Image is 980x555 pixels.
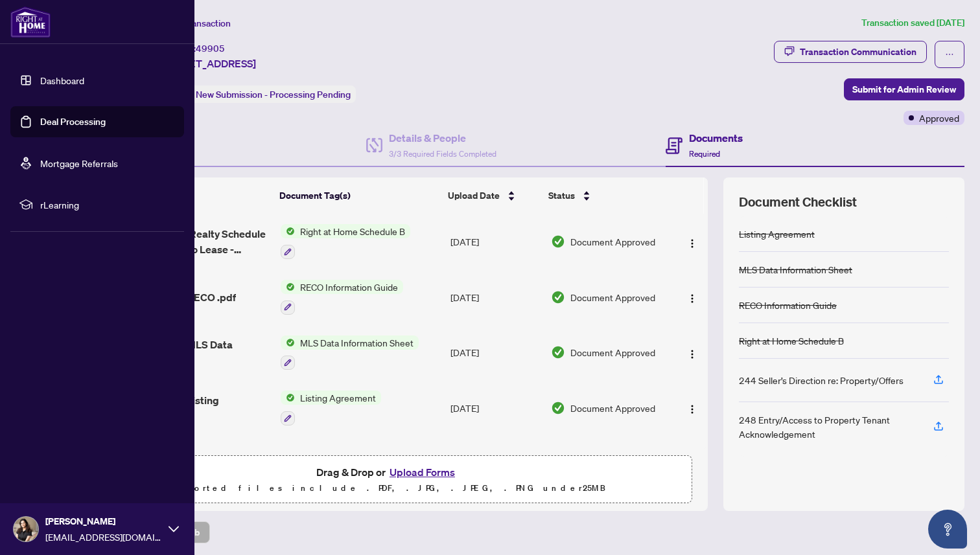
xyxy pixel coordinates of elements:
[40,198,175,212] span: rLearning
[295,224,410,238] span: Right at Home Schedule B
[161,56,256,71] span: [STREET_ADDRESS]
[739,373,904,387] div: 244 Seller’s Direction re: Property/Offers
[682,287,703,308] button: Logo
[445,269,546,325] td: [DATE]
[281,224,295,238] img: Status Icon
[682,231,703,252] button: Logo
[196,89,351,100] span: New Submission - Processing Pending
[91,481,684,496] p: Supported files include .PDF, .JPG, .JPEG, .PNG under 25 MB
[445,380,546,436] td: [DATE]
[196,43,225,54] span: 49905
[274,177,443,214] th: Document Tag(s)
[928,510,967,549] button: Open asap
[551,234,565,249] img: Document Status
[800,41,916,62] div: Transaction Communication
[295,280,403,294] span: RECO Information Guide
[281,224,410,259] button: Status IconRight at Home Schedule B
[389,149,496,159] span: 3/3 Required Fields Completed
[774,41,927,63] button: Transaction Communication
[295,335,419,350] span: MLS Data Information Sheet
[281,280,403,315] button: Status IconRECO Information Guide
[687,238,697,249] img: Logo
[551,401,565,415] img: Document Status
[687,404,697,414] img: Logo
[570,401,655,415] span: Document Approved
[84,456,692,504] span: Drag & Drop orUpload FormsSupported files include .PDF, .JPG, .JPEG, .PNG under25MB
[919,111,959,125] span: Approved
[844,78,964,100] button: Submit for Admin Review
[281,391,381,425] button: Status IconListing Agreement
[281,391,295,405] img: Status Icon
[10,6,51,38] img: logo
[739,334,844,348] div: Right at Home Schedule B
[739,298,837,312] div: RECO Information Guide
[551,290,565,304] img: Document Status
[739,227,815,241] div: Listing Agreement
[570,345,655,359] span: Document Approved
[40,74,84,86] a: Dashboard
[570,234,655,249] span: Document Approved
[687,349,697,359] img: Logo
[687,293,697,304] img: Logo
[161,17,231,29] span: View Transaction
[739,193,857,211] span: Document Checklist
[443,177,543,214] th: Upload Date
[161,85,356,103] div: Status:
[445,214,546,269] td: [DATE]
[14,517,38,541] img: Profile Icon
[689,149,720,159] span: Required
[861,16,964,30] article: Transaction saved [DATE]
[295,391,381,405] span: Listing Agreement
[543,177,669,214] th: Status
[281,280,295,294] img: Status Icon
[945,50,954,59] span: ellipsis
[739,262,852,277] div: MLS Data Information Sheet
[739,413,918,441] div: 248 Entry/Access to Property Tenant Acknowledgement
[386,464,459,481] button: Upload Forms
[682,342,703,363] button: Logo
[389,130,496,146] h4: Details & People
[548,188,575,203] span: Status
[281,335,419,370] button: Status IconMLS Data Information Sheet
[570,290,655,304] span: Document Approved
[448,188,500,203] span: Upload Date
[445,325,546,381] td: [DATE]
[40,157,118,169] a: Mortgage Referrals
[682,398,703,418] button: Logo
[316,464,459,481] span: Drag & Drop or
[281,335,295,350] img: Status Icon
[852,79,956,100] span: Submit for Admin Review
[551,345,565,359] img: Document Status
[45,530,162,544] span: [EMAIL_ADDRESS][DOMAIN_NAME]
[45,514,162,528] span: [PERSON_NAME]
[40,116,106,128] a: Deal Processing
[689,130,743,146] h4: Documents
